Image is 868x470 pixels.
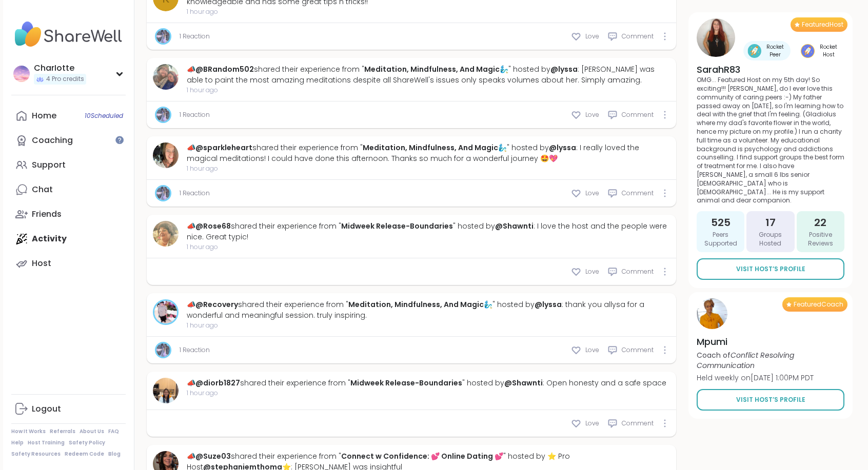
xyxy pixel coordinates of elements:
[622,267,654,276] span: Comment
[34,63,86,74] div: CharIotte
[697,63,844,76] h4: SarahR83
[341,451,503,461] a: Connect w Confidence: 💕 Online Dating 💕
[187,299,670,321] div: 📣 shared their experience from " " hosted by : thank you allysa for a wonderful and meaningful se...
[817,43,840,58] span: Rocket Host
[187,86,670,95] span: 1 hour ago
[156,108,170,121] img: lyssa
[711,215,731,230] span: 525
[504,378,543,388] a: @Shawnti
[153,64,179,90] img: BRandom502
[585,110,599,119] span: Love
[11,153,126,177] a: Support
[153,142,179,168] img: sparkleheart
[85,112,123,120] span: 10 Scheduled
[622,419,654,428] span: Comment
[585,32,599,41] span: Love
[11,451,61,458] a: Safety Resources
[195,64,254,74] a: @BRandom502
[763,43,786,58] span: Rocket Peer
[765,215,776,230] span: 17
[11,202,126,227] a: Friends
[32,184,53,195] div: Chat
[550,64,578,74] a: @lyssa
[108,451,121,458] a: Blog
[195,451,231,461] a: @Suze03
[195,221,231,231] a: @Rose68
[187,321,670,330] span: 1 hour ago
[187,378,666,389] div: 📣 shared their experience from " " hosted by : Open honesty and a safe space
[697,76,844,205] p: OMG... Featured Host on my 5th day! So exciting!!! [PERSON_NAME], do I ever love this community o...
[495,221,534,231] a: @Shawnti
[697,258,844,280] a: Visit Host’s Profile
[697,373,844,383] p: Held weekly on [DATE] 1:00PM PDT
[11,251,126,276] a: Host
[697,389,844,411] a: Visit Host’s Profile
[622,189,654,198] span: Comment
[697,18,735,57] img: SarahR83
[701,231,740,248] span: Peers Supported
[736,264,805,274] span: Visit Host’s Profile
[65,451,104,458] a: Redeem Code
[801,44,815,58] img: Rocket Host
[364,64,508,74] a: Meditation, Mindfulness, And Magic🧞‍♂️
[697,298,727,329] img: Mpumi
[341,221,453,231] a: Midweek Release-Boundaries
[11,16,126,52] img: ShareWell Nav Logo
[697,335,844,348] h4: Mpumi
[747,44,761,58] img: Rocket Peer
[32,209,62,220] div: Friends
[115,136,124,144] iframe: Spotlight
[697,350,844,371] p: Coach of
[11,177,126,202] a: Chat
[32,159,66,171] div: Support
[736,395,805,404] span: Visit Host’s Profile
[154,301,177,323] img: Recovery
[153,299,179,325] a: Recovery
[156,343,170,357] img: lyssa
[187,64,670,86] div: 📣 shared their experience from " " hosted by : [PERSON_NAME] was able to paint the most amazing m...
[585,419,599,428] span: Love
[180,32,210,41] a: 1 Reaction
[585,267,599,276] span: Love
[50,428,75,435] a: Referrals
[549,142,576,153] a: @lyssa
[187,242,670,252] span: 1 hour ago
[622,32,654,41] span: Comment
[187,7,670,16] span: 1 hour ago
[195,142,252,153] a: @sparkleheart
[32,403,61,415] div: Logout
[794,300,843,309] span: Featured Coach
[535,299,562,310] a: @lyssa
[622,110,654,119] span: Comment
[32,110,56,121] div: Home
[69,439,105,446] a: Safety Policy
[153,221,179,247] a: Rose68
[751,231,790,248] span: Groups Hosted
[11,439,24,446] a: Help
[585,189,599,198] span: Love
[187,164,670,173] span: 1 hour ago
[80,428,104,435] a: About Us
[13,66,30,82] img: CharIotte
[180,110,210,119] a: 1 Reaction
[585,345,599,355] span: Love
[195,378,240,388] a: @diorb1827
[32,258,51,269] div: Host
[348,299,492,310] a: Meditation, Mindfulness, And Magic🧞‍♂️
[32,135,73,146] div: Coaching
[801,231,840,248] span: Positive Reviews
[28,439,65,446] a: Host Training
[153,378,179,403] img: diorb1827
[156,30,170,43] img: lyssa
[180,345,210,355] a: 1 Reaction
[11,104,126,128] a: Home10Scheduled
[108,428,119,435] a: FAQ
[195,299,238,310] a: @Recovery
[363,142,507,153] a: Meditation, Mindfulness, And Magic🧞‍♂️
[697,350,794,371] i: Conflict Resolving Communication
[802,21,843,29] span: Featured Host
[622,345,654,355] span: Comment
